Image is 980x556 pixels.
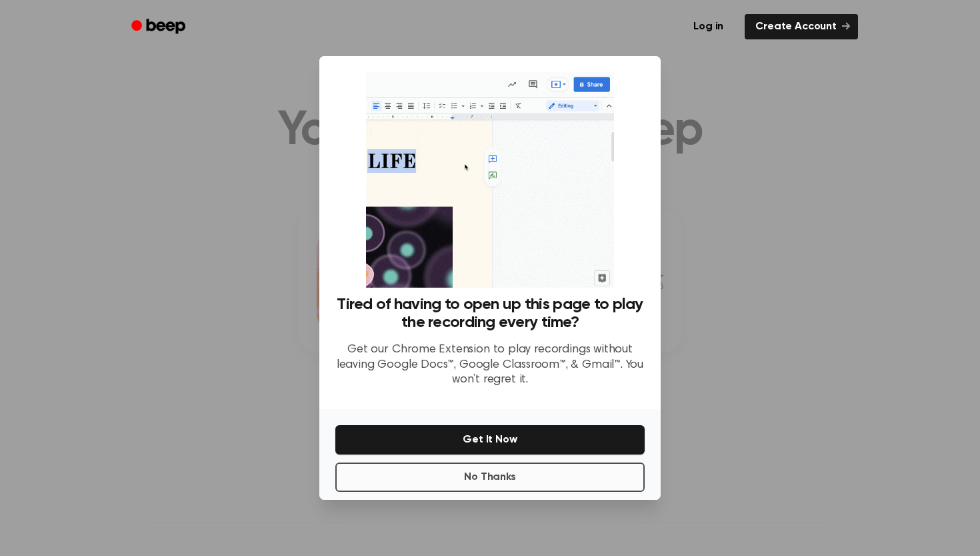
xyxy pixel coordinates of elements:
button: No Thanks [335,463,645,492]
a: Create Account [745,14,858,39]
a: Log in [680,11,737,42]
a: Beep [122,14,197,40]
button: Get It Now [335,425,645,455]
h3: Tired of having to open up this page to play the recording every time? [335,296,645,332]
p: Get our Chrome Extension to play recordings without leaving Google Docs™, Google Classroom™, & Gm... [335,342,645,388]
img: Beep extension in action [366,72,613,288]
